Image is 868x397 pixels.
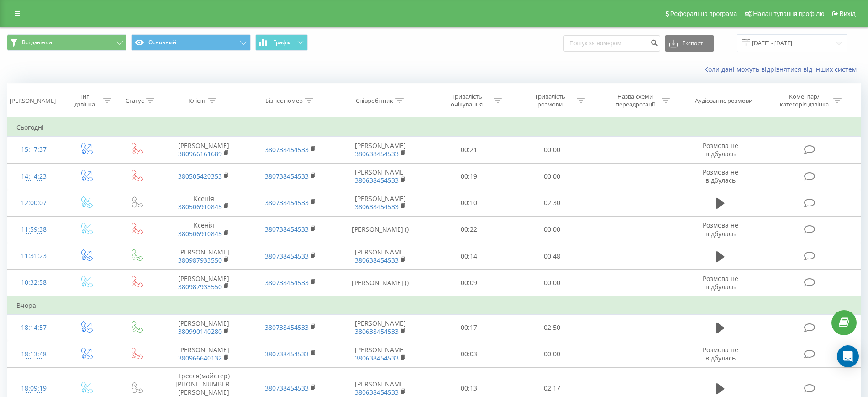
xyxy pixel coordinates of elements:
[510,137,594,163] td: 00:00
[7,296,861,315] td: Вчора
[355,388,399,397] a: 380638454533
[610,93,659,108] div: Назва схеми переадресації
[563,35,660,52] input: Пошук за номером
[334,137,427,163] td: [PERSON_NAME]
[160,216,247,243] td: Ксенія
[68,93,101,108] div: Тип дзвінка
[265,145,309,154] a: 380738454533
[704,65,861,74] a: Коли дані можуть відрізнятися вiд інших систем
[510,163,594,190] td: 00:00
[16,345,51,363] div: 18:13:48
[355,256,399,265] a: 380638454533
[126,97,144,105] div: Статус
[355,202,399,211] a: 380638454533
[265,198,309,207] a: 380738454533
[178,172,222,180] a: 380505420353
[837,345,859,367] div: Open Intercom Messenger
[160,137,247,163] td: [PERSON_NAME]
[334,341,427,367] td: [PERSON_NAME]
[334,270,427,296] td: [PERSON_NAME] ()
[778,93,831,108] div: Коментар/категорія дзвінка
[510,190,594,216] td: 02:30
[160,243,247,270] td: [PERSON_NAME]
[753,10,824,17] span: Налаштування профілю
[427,314,511,341] td: 00:17
[510,270,594,296] td: 00:00
[178,202,222,211] a: 380506910845
[427,163,511,190] td: 00:19
[178,256,222,265] a: 380987933550
[265,225,309,233] a: 380738454533
[510,341,594,367] td: 00:00
[265,384,309,392] a: 380738454533
[427,190,511,216] td: 00:10
[334,314,427,341] td: [PERSON_NAME]
[16,194,51,212] div: 12:00:07
[265,278,309,287] a: 380738454533
[427,137,511,163] td: 00:21
[131,34,251,51] button: Основний
[189,97,206,105] div: Клієнт
[334,216,427,243] td: [PERSON_NAME] ()
[265,252,309,260] a: 380738454533
[10,97,56,105] div: [PERSON_NAME]
[355,176,399,185] a: 380638454533
[265,172,309,180] a: 380738454533
[703,221,738,238] span: Розмова не відбулась
[178,149,222,158] a: 380966161689
[703,141,738,158] span: Розмова не відбулась
[16,274,51,291] div: 10:32:58
[510,243,594,270] td: 00:48
[703,168,738,185] span: Розмова не відбулась
[160,190,247,216] td: Ксенія
[255,34,308,51] button: Графік
[7,118,861,137] td: Сьогодні
[178,229,222,238] a: 380506910845
[22,39,52,46] span: Всі дзвінки
[160,270,247,296] td: [PERSON_NAME]
[160,341,247,367] td: [PERSON_NAME]
[16,168,51,185] div: 14:14:23
[16,141,51,159] div: 15:17:37
[334,243,427,270] td: [PERSON_NAME]
[703,345,738,362] span: Розмова не відбулась
[427,243,511,270] td: 00:14
[355,354,399,362] a: 380638454533
[7,34,126,51] button: Всі дзвінки
[334,163,427,190] td: [PERSON_NAME]
[178,354,222,362] a: 380966640132
[265,349,309,358] a: 380738454533
[665,35,714,52] button: Експорт
[427,216,511,243] td: 00:22
[265,97,303,105] div: Бізнес номер
[355,327,399,336] a: 380638454533
[703,274,738,291] span: Розмова не відбулась
[355,149,399,158] a: 380638454533
[265,323,309,332] a: 380738454533
[16,319,51,337] div: 18:14:57
[16,247,51,265] div: 11:31:23
[16,221,51,238] div: 11:59:38
[510,314,594,341] td: 02:50
[510,216,594,243] td: 00:00
[427,270,511,296] td: 00:09
[160,314,247,341] td: [PERSON_NAME]
[356,97,393,105] div: Співробітник
[178,282,222,291] a: 380987933550
[273,39,291,46] span: Графік
[526,93,574,108] div: Тривалість розмови
[334,190,427,216] td: [PERSON_NAME]
[670,10,737,17] span: Реферальна програма
[840,10,856,17] span: Вихід
[427,341,511,367] td: 00:03
[178,327,222,336] a: 380990140280
[442,93,491,108] div: Тривалість очікування
[695,97,752,105] div: Аудіозапис розмови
